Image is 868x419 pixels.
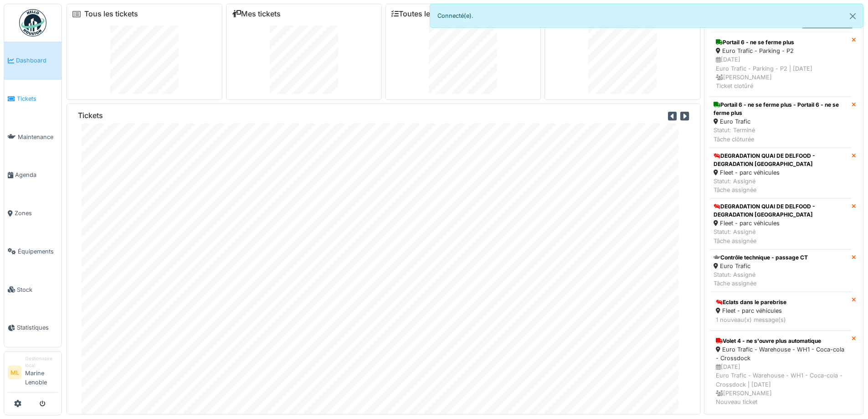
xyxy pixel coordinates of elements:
[710,148,852,199] a: DEGRADATION QUAI DE DELFOOD - DEGRADATION [GEOGRAPHIC_DATA] Fleet - parc véhicules Statut: Assign...
[4,270,62,309] a: Stock
[714,253,808,262] div: Contrôle technique - passage CT
[716,345,846,362] div: Euro Trafic - Warehouse - WH1 - Coca-cola - Crossdock
[714,177,848,194] div: Statut: Assigné Tâche assignée
[842,4,863,28] button: Close
[15,171,58,179] span: Agenda
[4,309,62,347] a: Statistiques
[714,101,848,117] div: Portail 6 - ne se ferme plus - Portail 6 - ne se ferme plus
[17,285,58,294] span: Stock
[25,355,58,390] li: Marine Lenoble
[716,47,846,55] div: Euro Trafic - Parking - P2
[714,228,848,245] div: Statut: Assigné Tâche assignée
[710,198,852,249] a: DEGRADATION QUAI DE DELFOOD - DEGRADATION [GEOGRAPHIC_DATA] Fleet - parc véhicules Statut: Assign...
[714,262,808,270] div: Euro Trafic
[232,10,281,18] a: Mes tickets
[8,355,58,393] a: ML Gestionnaire localMarine Lenoble
[710,249,852,292] a: Contrôle technique - passage CT Euro Trafic Statut: AssignéTâche assignée
[430,4,864,28] div: Connecté(e).
[710,32,852,97] a: Portail 6 - ne se ferme plus Euro Trafic - Parking - P2 [DATE]Euro Trafic - Parking - P2 | [DATE]...
[25,355,58,369] div: Gestionnaire local
[714,168,848,177] div: Fleet - parc véhicules
[716,362,846,406] div: [DATE] Euro Trafic - Warehouse - WH1 - Coca-cola - Crossdock | [DATE] [PERSON_NAME] Nouveau ticket
[15,209,58,217] span: Zones
[4,118,62,156] a: Maintenance
[714,126,848,143] div: Statut: Terminé Tâche clôturée
[4,233,62,271] a: Équipements
[18,247,58,256] span: Équipements
[18,133,58,141] span: Maintenance
[716,55,846,90] div: [DATE] Euro Trafic - Parking - P2 | [DATE] [PERSON_NAME] Ticket clotûré
[4,194,62,233] a: Zones
[17,94,58,103] span: Tickets
[716,316,846,324] div: 1 nouveau(x) message(s)
[716,298,846,306] div: Eclats dans le parebrise
[716,38,846,47] div: Portail 6 - ne se ferme plus
[4,156,62,194] a: Agenda
[714,219,848,228] div: Fleet - parc véhicules
[16,56,58,65] span: Dashboard
[716,337,846,345] div: Volet 4 - ne s'ouvre plus automatique
[714,152,848,168] div: DEGRADATION QUAI DE DELFOOD - DEGRADATION [GEOGRAPHIC_DATA]
[84,10,138,18] a: Tous les tickets
[78,111,103,120] h6: Tickets
[714,202,848,219] div: DEGRADATION QUAI DE DELFOOD - DEGRADATION [GEOGRAPHIC_DATA]
[17,323,58,332] span: Statistiques
[4,41,62,80] a: Dashboard
[710,97,852,148] a: Portail 6 - ne se ferme plus - Portail 6 - ne se ferme plus Euro Trafic Statut: TerminéTâche clôt...
[391,10,459,18] a: Toutes les tâches
[710,292,852,330] a: Eclats dans le parebrise Fleet - parc véhicules 1 nouveau(x) message(s)
[8,366,21,379] li: ML
[714,117,848,126] div: Euro Trafic
[4,80,62,118] a: Tickets
[714,270,808,288] div: Statut: Assigné Tâche assignée
[716,306,846,315] div: Fleet - parc véhicules
[710,331,852,413] a: Volet 4 - ne s'ouvre plus automatique Euro Trafic - Warehouse - WH1 - Coca-cola - Crossdock [DATE...
[19,9,46,36] img: Badge_color-CXgf-gQk.svg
